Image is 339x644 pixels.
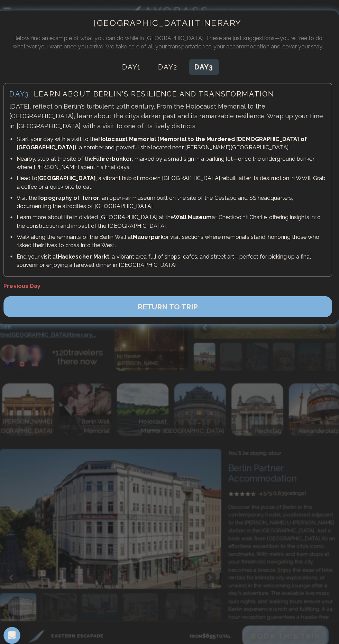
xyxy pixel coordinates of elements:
strong: Führerbunker [95,154,134,160]
button: Day1 [119,59,149,74]
span: RETURN TO TRIP [140,299,200,308]
p: [DATE], reflect on Berlin’s turbulent 20th century. From the Holocaust Memorial to the [GEOGRAPHI... [13,101,326,130]
p: Head to , a vibrant hub of modern [GEOGRAPHIC_DATA] rebuilt after its destruction in WWII. Grab a... [20,172,326,189]
p: End your visit at , a vibrant area full of shops, cafés, and street art—perfect for picking up a ... [20,250,326,267]
p: Walk along the remnants of the Berlin Wall at or visit sections where memorials stand, honoring t... [20,231,326,247]
strong: Topography of Terror [40,193,102,199]
button: Day3 [190,59,220,74]
button: Previous Day [7,279,44,288]
p: Visit the , an open-air museum built on the site of the Gestapo and SS headquarters, documenting ... [20,192,326,208]
button: Day2 [154,59,185,74]
p: Below find an example of what you can do while in [GEOGRAPHIC_DATA] . These are just suggestions—... [7,34,332,50]
p: Start your day with a visit to the , a somber and powerful site located near [PERSON_NAME][GEOGRA... [20,134,326,150]
button: RETURN TO TRIP [7,293,332,314]
strong: Holocaust Memorial (Memorial to the Murdered [DEMOGRAPHIC_DATA] of [GEOGRAPHIC_DATA]) [20,134,307,149]
h3: Learn About Berlin’s Resilience and Transformation [13,88,326,98]
strong: Mauerpark [135,231,165,238]
strong: Wall Museum [175,212,213,218]
span: Previous Day [7,280,44,287]
strong: [GEOGRAPHIC_DATA] [40,173,98,180]
p: Nearby, stop at the site of the , marked by a small sign in a parking lot—once the underground bu... [20,153,326,170]
span: Day 3 : [13,89,34,97]
h2: [GEOGRAPHIC_DATA] Itinerary [7,17,332,28]
div: Open Intercom Messenger [7,620,24,637]
strong: Hackescher Markt [61,251,112,257]
p: Learn more about life in divided [GEOGRAPHIC_DATA] at the at Checkpoint Charlie, offering insight... [20,211,326,228]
